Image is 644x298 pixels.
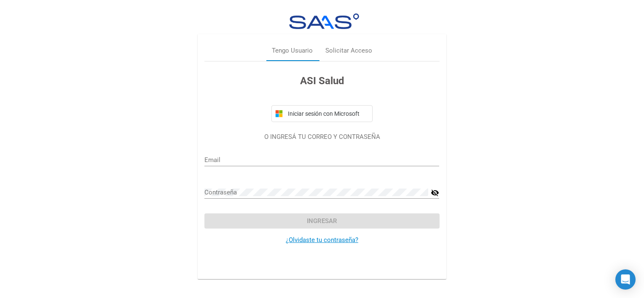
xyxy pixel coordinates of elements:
[204,213,439,229] button: Ingresar
[204,132,439,142] p: O INGRESÁ TU CORREO Y CONTRASEÑA
[615,269,636,290] div: Open Intercom Messenger
[307,217,337,225] span: Ingresar
[204,73,439,88] h3: ASI Salud
[271,105,373,122] button: Iniciar sesión con Microsoft
[286,110,369,117] span: Iniciar sesión con Microsoft
[325,46,372,56] div: Solicitar Acceso
[286,236,358,244] a: ¿Olvidaste tu contraseña?
[272,46,313,56] div: Tengo Usuario
[431,188,439,198] mat-icon: visibility_off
